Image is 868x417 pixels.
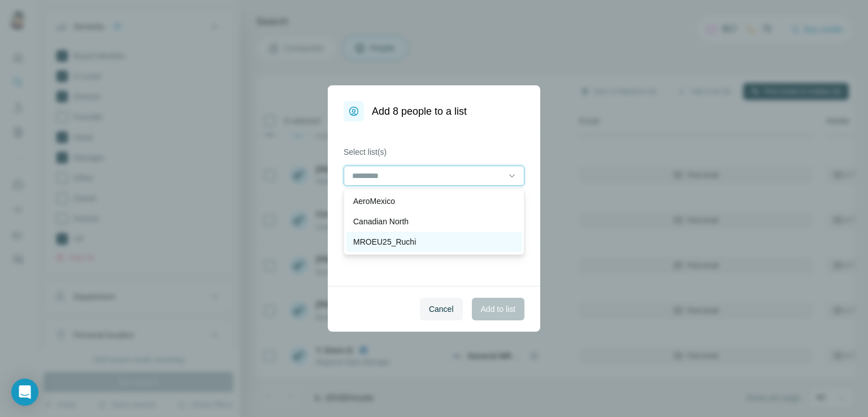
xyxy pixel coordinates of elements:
p: Canadian North [353,216,409,227]
h1: Add 8 people to a list [372,103,467,119]
p: MROEU25_Ruchi [353,236,416,247]
label: Select list(s) [344,146,524,158]
p: AeroMexico [353,196,395,207]
span: Cancel [429,303,454,315]
button: Cancel [420,298,463,320]
div: Open Intercom Messenger [11,379,38,406]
